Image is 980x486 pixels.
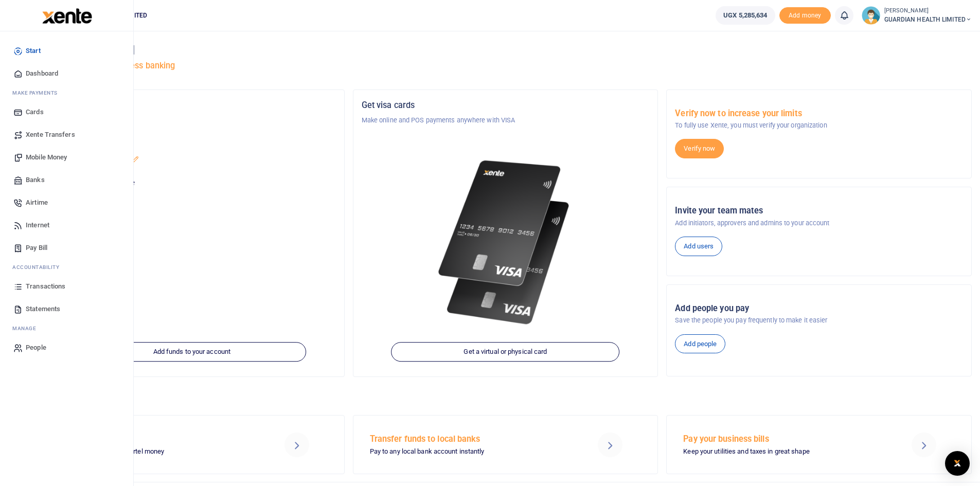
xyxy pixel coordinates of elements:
[716,6,775,25] a: UGX 5,285,634
[675,120,963,131] p: To fully use Xente, you must verify your organization
[8,214,125,237] a: Internet
[391,343,620,362] a: Get a virtual or physical card
[26,343,46,353] span: People
[26,243,47,253] span: Pay Bill
[26,152,67,163] span: Mobile Money
[48,100,336,111] h5: Organization
[39,44,972,56] h4: Hello [PERSON_NAME]
[48,178,336,188] p: Your current account balance
[26,197,48,208] span: Airtime
[362,115,650,125] p: Make online and POS payments anywhere with VISA
[8,123,125,146] a: Xente Transfers
[370,434,572,444] h5: Transfer funds to local banks
[675,315,963,326] p: Save the people you pay frequently to make it easier
[683,434,885,444] h5: Pay your business bills
[862,6,972,25] a: profile-user [PERSON_NAME] GUARDIAN HEALTH LIMITED
[48,140,336,150] h5: Account
[8,146,125,169] a: Mobile Money
[8,101,125,123] a: Cards
[26,107,44,117] span: Cards
[8,336,125,359] a: People
[8,259,125,275] li: Ac
[48,115,336,125] p: GUARDIAN HEALTH LIMITED
[723,10,767,21] span: UGX 5,285,634
[434,150,578,335] img: xente-_physical_cards.png
[78,343,306,362] a: Add funds to your account
[675,218,963,228] p: Add initiators, approvers and admins to your account
[42,8,92,24] img: logo-large
[39,390,972,402] h4: Make a transaction
[8,169,125,191] a: Banks
[17,89,58,97] span: ake Payments
[17,325,37,332] span: anage
[945,451,970,476] div: Open Intercom Messenger
[26,304,60,314] span: Statements
[884,15,972,24] span: GUARDIAN HEALTH LIMITED
[39,415,345,474] a: Send Mobile Money MTN mobile money and Airtel money
[675,334,725,354] a: Add people
[8,191,125,214] a: Airtime
[711,6,779,25] li: Wallet ballance
[26,68,58,79] span: Dashboard
[8,85,125,101] li: M
[8,40,125,62] a: Start
[26,46,41,56] span: Start
[675,206,963,216] h5: Invite your team mates
[26,175,45,185] span: Banks
[353,415,658,474] a: Transfer funds to local banks Pay to any local bank account instantly
[370,446,572,457] p: Pay to any local bank account instantly
[675,139,724,158] a: Verify now
[26,281,65,292] span: Transactions
[56,434,258,444] h5: Send Mobile Money
[8,62,125,85] a: Dashboard
[884,7,972,15] small: [PERSON_NAME]
[683,446,885,457] p: Keep your utilities and taxes in great shape
[48,155,336,166] p: GUARDIAN HEALTH LIMITED
[26,220,49,230] span: Internet
[8,298,125,320] a: Statements
[39,61,972,71] h5: Welcome to better business banking
[362,100,650,111] h5: Get visa cards
[8,275,125,298] a: Transactions
[8,237,125,259] a: Pay Bill
[20,263,59,271] span: countability
[862,6,880,25] img: profile-user
[779,7,831,24] span: Add money
[8,320,125,336] li: M
[779,11,831,19] a: Add money
[48,191,336,201] h5: UGX 5,285,634
[26,130,75,140] span: Xente Transfers
[675,109,963,119] h5: Verify now to increase your limits
[666,415,972,474] a: Pay your business bills Keep your utilities and taxes in great shape
[56,446,258,457] p: MTN mobile money and Airtel money
[779,7,831,24] li: Toup your wallet
[41,11,92,19] a: logo-small logo-large logo-large
[675,237,722,256] a: Add users
[675,303,963,314] h5: Add people you pay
